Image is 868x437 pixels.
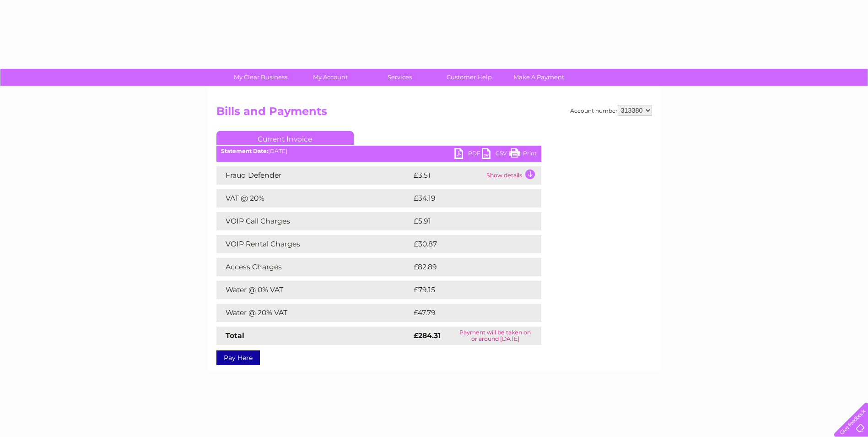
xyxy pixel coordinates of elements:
[216,148,541,154] div: [DATE]
[216,281,411,299] td: Water @ 0% VAT
[411,304,522,322] td: £47.79
[216,235,411,253] td: VOIP Rental Charges
[411,281,522,299] td: £79.15
[449,327,541,345] td: Payment will be taken on or around [DATE]
[431,69,507,86] a: Customer Help
[292,69,368,86] a: My Account
[411,189,522,208] td: £34.19
[216,350,260,365] a: Pay Here
[226,331,244,340] strong: Total
[216,304,411,322] td: Water @ 20% VAT
[216,131,354,145] a: Current Invoice
[414,331,441,340] strong: £284.31
[411,166,484,185] td: £3.51
[216,189,411,208] td: VAT @ 20%
[501,69,577,86] a: Make A Payment
[411,212,519,230] td: £5.91
[411,258,523,276] td: £82.89
[223,69,298,86] a: My Clear Business
[454,148,482,161] a: PDF
[216,105,652,122] h2: Bills and Payments
[216,212,411,230] td: VOIP Call Charges
[509,148,537,161] a: Print
[221,147,268,154] b: Statement Date:
[411,235,523,253] td: £30.87
[216,166,411,185] td: Fraud Defender
[216,258,411,276] td: Access Charges
[482,148,509,161] a: CSV
[362,69,437,86] a: Services
[484,166,541,185] td: Show details
[570,105,652,116] div: Account number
